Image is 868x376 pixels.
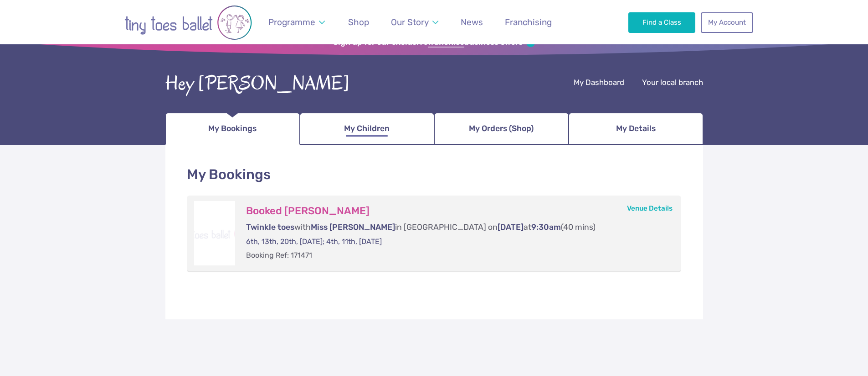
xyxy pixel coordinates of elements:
a: Shop [344,11,374,33]
span: 9:30am [531,222,561,232]
span: My Details [616,121,656,137]
a: Your local branch [642,78,703,89]
a: My Bookings [165,113,300,145]
a: My Children [300,113,434,145]
h3: Booked [PERSON_NAME] [246,205,663,217]
img: tiny toes ballet [115,5,261,40]
a: Franchising [501,11,556,33]
span: My Orders (Shop) [469,121,534,137]
a: Our Story [387,11,443,33]
span: Our Story [391,17,429,27]
span: Programme [268,17,315,27]
a: Venue Details [627,204,673,212]
a: Programme [264,11,329,33]
h1: My Bookings [187,165,682,185]
span: [DATE] [498,222,524,232]
span: Your local branch [642,78,703,87]
span: Franchising [505,17,552,27]
p: with in [GEOGRAPHIC_DATA] on at (40 mins) [246,222,663,233]
span: Miss [PERSON_NAME] [311,222,395,232]
span: My Bookings [208,121,257,137]
a: My Details [569,113,703,145]
p: 6th, 13th, 20th, [DATE]; 4th, 11th, [DATE] [246,237,663,247]
p: Booking Ref: 171471 [246,250,663,260]
span: Shop [348,17,369,27]
a: My Account [701,12,753,32]
span: My Dashboard [574,78,624,87]
span: My Children [344,121,390,137]
div: Hey [PERSON_NAME] [165,69,350,98]
span: Twinkle toes [246,222,294,232]
span: News [461,17,483,27]
a: Find a Class [628,12,695,32]
a: My Orders (Shop) [434,113,569,145]
a: News [456,11,487,33]
a: My Dashboard [574,78,624,89]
